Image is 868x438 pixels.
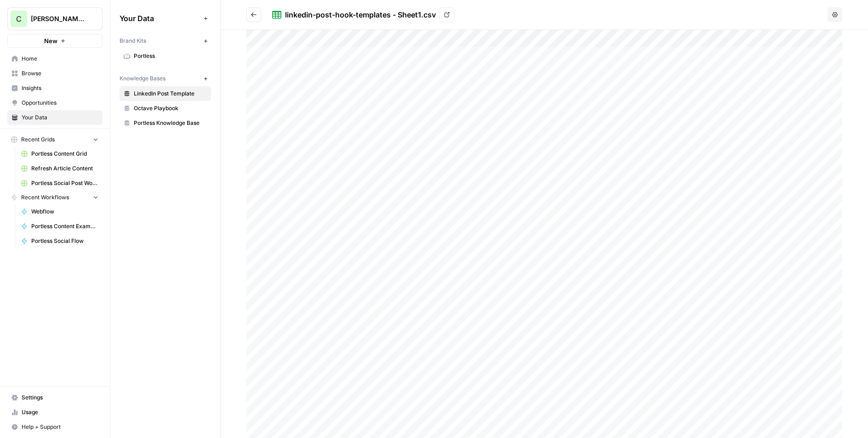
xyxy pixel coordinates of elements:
div: Absolutely! I've already sent in the request for you. As soon as is back up for your workspace, I... [7,99,151,137]
span: [PERSON_NAME]'s Workspace [31,14,86,23]
button: Upload attachment [44,301,51,308]
a: Refresh Article Content [17,161,103,176]
a: Browse [7,66,103,81]
span: Settings [22,393,98,402]
a: Octave Playbook [120,101,211,116]
div: Thanks [PERSON_NAME]! I see it live now so I'll make all my uploads later [DATE] and hope it does... [33,278,177,316]
div: Chris says… [7,145,177,172]
span: Insights [22,84,98,92]
span: Your Data [22,113,98,122]
a: LinkedIn Post Template [120,86,211,101]
span: Portless Social Post Workflow [31,179,98,187]
span: Portless Knowledge Base [134,119,207,127]
button: Workspace: Chris's Workspace [7,7,103,30]
span: Octave Playbook [134,104,207,112]
button: go back [6,4,23,21]
div: Yes. I need it back haha. I was part AirOps learning Cohort and we created all our workflows in o... [33,18,177,92]
a: Your Data [7,110,103,125]
span: Portless Social Flow [31,237,98,245]
span: Portless [134,52,207,60]
button: Recent Grids [7,133,103,146]
div: Thank you sir! [116,145,177,165]
button: Start recording [58,301,66,308]
button: Help + Support [7,420,103,434]
a: Portless Social Post Workflow [17,176,103,191]
span: Webflow [31,208,98,216]
a: Home [7,51,103,66]
span: Refresh Article Content [31,164,98,173]
span: Opportunities [22,99,98,107]
div: Yes. I need it back haha. I was part AirOps learning Cohort and we created all our workflows in o... [40,23,169,86]
textarea: Message… [8,281,176,297]
a: Portless Content Grid [17,146,103,161]
button: Go back [246,7,261,22]
button: Gif picker [29,301,36,308]
a: Portless Knowledge Base [120,116,211,130]
button: Send a message… [158,297,172,312]
div: Manuel says… [7,172,177,193]
div: Hey [PERSON_NAME], just circling back to this to let you know that the import/export JSON files f... [15,198,143,234]
span: Brand Kits [120,37,146,45]
div: Happy to help! [15,178,63,187]
span: Home [22,55,98,63]
a: Portless Content Example Flow [17,219,103,234]
span: New [44,36,57,45]
span: Recent Workflows [21,193,69,202]
a: Insights [7,81,103,95]
span: Knowledge Bases [120,74,166,83]
span: Recent Grids [21,135,55,144]
div: Absolutely! I've already sent in the request for you. As soon as is back up for your workspace, I... [15,105,143,132]
div: Thank you sir! [123,150,169,159]
a: Usage [7,405,103,420]
button: Home [144,4,161,21]
div: Hey [PERSON_NAME], just circling back to this to let you know that the import/export JSON files f... [7,193,151,258]
span: Browse [22,69,98,78]
div: linkedin-post-hook-templates - Sheet1.csv [285,9,436,20]
span: Help + Support [22,423,98,431]
span: Portless Content Example Flow [31,222,98,230]
a: Portless [120,49,211,63]
button: New [7,34,103,48]
div: Chris says… [7,18,177,99]
div: [DATE] [7,265,177,278]
a: Portless Social Flow [17,234,103,248]
span: Your Data [120,13,200,24]
div: Close [161,4,178,20]
div: Hope this helps and please let us know if there's anything else you need! [15,235,143,253]
a: Opportunities [7,95,103,110]
button: Emoji picker [14,301,22,308]
div: Happy to help! [7,172,70,192]
button: Recent Workflows [7,191,103,204]
p: Active in the last 15m [45,11,110,21]
span: C [16,13,22,24]
span: LinkedIn Post Template [134,90,207,98]
span: Usage [22,408,98,416]
img: Profile image for Manuel [26,5,41,20]
div: Manuel says… [7,193,177,265]
span: Portless Content Grid [31,150,98,158]
div: Manuel says… [7,99,177,145]
a: Settings [7,390,103,405]
h1: [PERSON_NAME] [45,5,104,11]
div: Chris says… [7,278,177,323]
a: Webflow [17,204,103,219]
